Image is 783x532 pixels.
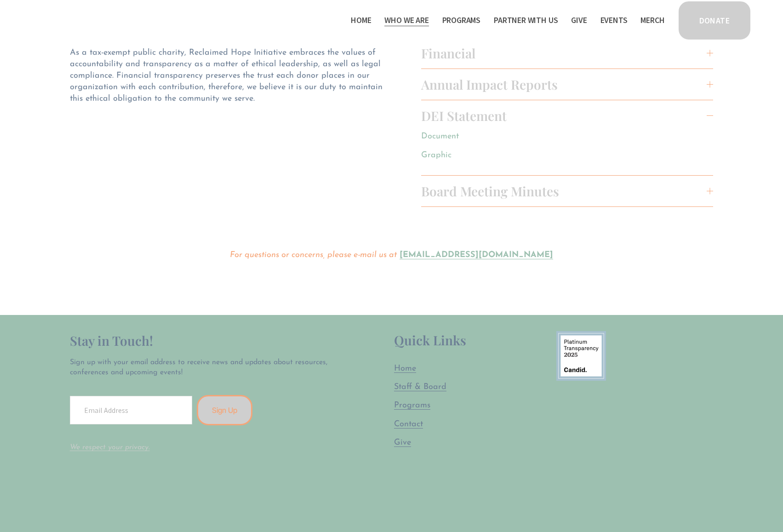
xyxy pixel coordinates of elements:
[230,251,397,259] em: For questions or concerns, please e-mail us at
[421,132,459,141] a: Document
[394,437,411,449] a: Give
[421,69,714,100] button: Annual Impact Reports
[556,331,606,381] img: 9878580
[421,107,707,124] span: DEI Statement
[351,13,371,28] a: Home
[70,49,385,103] span: As a tax-exempt public charity, Reclaimed Hope Initiative embraces the values of accountability a...
[394,332,466,349] span: Quick Links
[394,419,423,430] a: Contact
[421,183,707,200] span: Board Meeting Minutes
[494,13,558,28] a: folder dropdown
[394,383,446,391] span: Staff & Board
[70,396,192,424] input: Email Address
[212,406,237,415] span: Sign Up
[421,45,707,62] span: Financial
[394,363,416,375] a: Home
[421,100,714,131] button: DEI Statement
[70,357,335,378] p: Sign up with your email address to receive news and updates about resources, conferences and upco...
[394,382,446,393] a: Staff & Board
[421,38,714,69] button: Financial
[442,14,481,27] span: Programs
[421,131,714,175] div: DEI Statement
[571,13,587,28] a: Give
[384,13,429,28] a: folder dropdown
[70,331,335,350] h2: Stay in Touch!
[394,365,416,373] span: Home
[197,395,252,425] button: Sign Up
[384,14,429,27] span: Who We Are
[600,13,628,28] a: Events
[421,76,707,93] span: Annual Impact Reports
[394,439,411,447] span: Give
[640,13,664,28] a: Merch
[494,14,558,27] span: Partner With Us
[421,151,452,160] a: Graphic
[394,420,423,429] span: Contact
[442,13,481,28] a: folder dropdown
[394,401,430,410] span: Programs
[421,176,714,206] button: Board Meeting Minutes
[70,444,150,451] a: We respect your privacy.
[400,251,553,259] a: [EMAIL_ADDRESS][DOMAIN_NAME]
[394,400,430,412] a: Programs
